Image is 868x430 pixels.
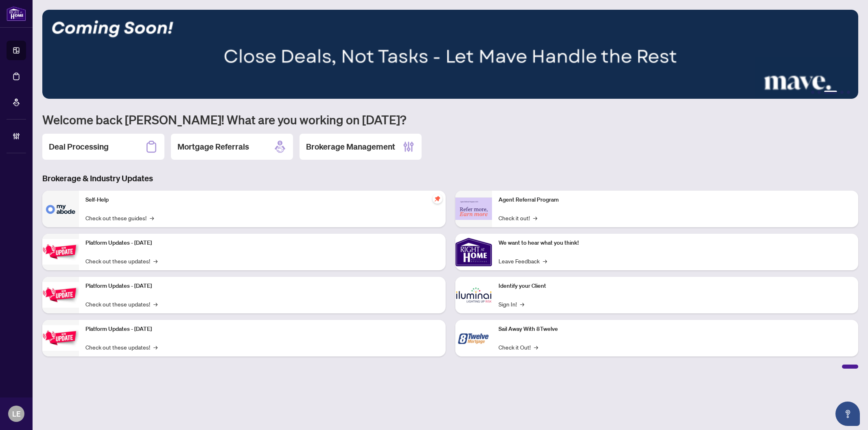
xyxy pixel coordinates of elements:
[85,282,439,291] p: Platform Updates - [DATE]
[306,141,395,152] h2: Brokerage Management
[498,300,524,308] a: Sign In!→
[85,325,439,334] p: Platform Updates - [DATE]
[42,239,79,265] img: Platform Updates - July 21, 2025
[818,91,821,94] button: 2
[824,91,837,94] button: 3
[85,213,154,222] a: Check out these guides!→
[153,256,157,265] span: →
[153,343,157,352] span: →
[498,343,538,352] a: Check it Out!→
[498,239,852,248] p: We want to hear what you think!
[150,213,154,222] span: →
[455,277,492,313] img: Identify your Client
[42,112,858,127] h1: Welcome back [PERSON_NAME]! What are you working on [DATE]?
[455,234,492,270] img: We want to hear what you think!
[811,91,814,94] button: 1
[433,194,442,204] span: pushpin
[847,91,850,94] button: 5
[498,282,852,291] p: Identify your Client
[534,343,538,352] span: →
[840,91,844,94] button: 4
[85,195,439,204] p: Self-Help
[42,191,79,227] img: Self-Help
[177,141,249,152] h2: Mortgage Referrals
[49,141,109,152] h2: Deal Processing
[455,320,492,356] img: Sail Away With 8Twelve
[835,402,860,426] button: Open asap
[498,325,852,334] p: Sail Away With 8Twelve
[12,408,21,419] span: LE
[85,239,439,248] p: Platform Updates - [DATE]
[7,6,26,21] img: logo
[543,256,547,265] span: →
[85,256,157,265] a: Check out these updates!→
[42,325,79,351] img: Platform Updates - June 23, 2025
[85,300,157,308] a: Check out these updates!→
[520,300,524,308] span: →
[153,300,157,308] span: →
[533,213,537,222] span: →
[42,282,79,308] img: Platform Updates - July 8, 2025
[498,213,537,222] a: Check it out!→
[42,173,858,184] h3: Brokerage & Industry Updates
[42,10,858,99] img: Slide 2
[455,198,492,220] img: Agent Referral Program
[85,343,157,352] a: Check out these updates!→
[498,256,547,265] a: Leave Feedback→
[498,195,852,204] p: Agent Referral Program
